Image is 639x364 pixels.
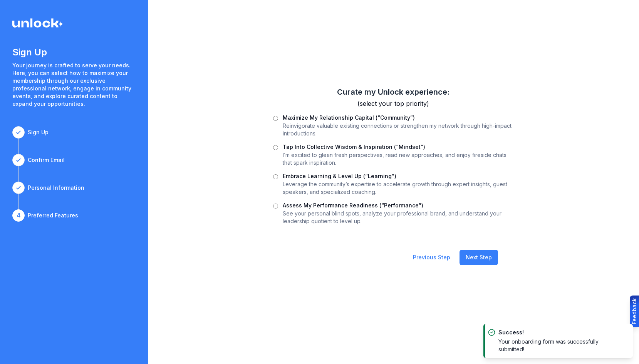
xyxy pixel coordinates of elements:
div: 4 [12,209,25,222]
label: Tap Into Collective Wisdom & Inspiration (“Mindset”) [283,144,425,150]
h1: Sign Up [12,46,136,58]
h2: Curate my Unlock experience: [273,87,513,97]
p: I’m excited to glean fresh perspectives, read new approaches, and enjoy fireside chats that spark... [283,151,513,167]
div: Feedback [631,298,638,324]
p: Leverage the community’s expertise to accelerate growth through expert insights, guest speakers, ... [283,180,513,196]
div: Success! [498,329,621,336]
button: Next Step [460,250,498,265]
div: Sign Up [28,129,49,136]
button: Previous Step [407,250,456,265]
button: Provide feedback [630,296,639,327]
div: Confirm Email [28,156,65,164]
div: Your onboarding form was successfully submitted! [498,338,621,353]
div: Preferred Features [28,212,78,219]
label: Embrace Learning & Level Up (“Learning”) [283,173,396,179]
h3: (select your top priority) [273,99,513,108]
label: Maximize My Relationship Capital (“Community”) [283,114,415,121]
p: Reinvigorate valuable existing connections or strengthen my network through high-impact introduct... [283,122,513,137]
img: Logo [12,18,63,28]
label: Assess My Performance Readiness (“Performance”) [283,202,423,209]
p: See your personal blind spots, analyze your professional brand, and understand your leadership qu... [283,210,513,225]
div: Personal Information [28,184,84,192]
p: Your journey is crafted to serve your needs. Here, you can select how to maximize your membership... [12,62,136,108]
